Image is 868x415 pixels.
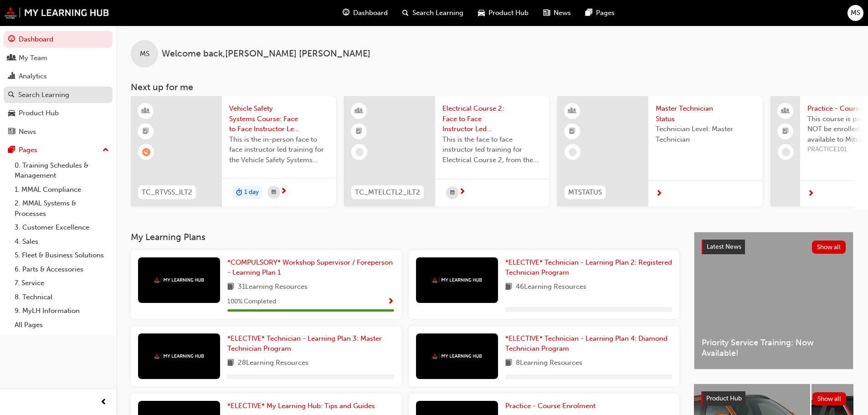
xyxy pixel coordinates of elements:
h3: Next up for me [116,82,868,92]
span: This is the in-person face to face instructor led training for the Vehicle Safety Systems Course,... [229,134,329,165]
a: pages-iconPages [578,4,622,22]
span: *COMPULSORY* Workshop Supervisor / Foreperson - Learning Plan 1 [227,258,393,277]
img: mmal [5,7,109,19]
a: 1. MMAL Compliance [11,183,113,197]
div: My Team [19,53,47,63]
span: people-icon [782,105,789,117]
div: Search Learning [18,90,69,100]
h3: My Learning Plans [131,232,679,242]
span: up-icon [103,144,109,156]
span: next-icon [656,190,663,198]
a: TC_RTVSS_ILT2Vehicle Safety Systems Course: Face to Face Instructor Led Training Registered Techn... [131,96,336,206]
button: Pages [4,142,113,159]
span: prev-icon [100,397,107,408]
button: DashboardMy TeamAnalyticsSearch LearningProduct HubNews [4,29,113,142]
a: Latest NewsShow allPriority Service Training: Now Available! [694,232,853,369]
a: 5. Fleet & Business Solutions [11,248,113,262]
button: Show all [812,241,846,254]
a: MTSTATUSMaster Technician StatusTechnician Level: Master Technician [557,96,762,206]
span: MS [851,8,860,18]
span: car-icon [8,109,15,118]
span: next-icon [280,188,287,196]
div: News [19,127,36,137]
a: *ELECTIVE* My Learning Hub: Tips and Guides [227,401,379,411]
span: guage-icon [8,36,15,44]
span: 100 % Completed [227,297,276,307]
span: learningResourceType_INSTRUCTOR_LED-icon [569,105,575,117]
span: booktick-icon [569,126,575,138]
span: Welcome back , [PERSON_NAME] [PERSON_NAME] [162,49,370,59]
span: pages-icon [8,146,15,154]
span: Master Technician Status [656,103,755,124]
button: Show Progress [387,296,394,307]
a: search-iconSearch Learning [395,4,471,22]
a: My Team [4,50,113,67]
img: mmal [432,353,482,359]
a: Search Learning [4,87,113,103]
span: calendar-icon [450,187,455,199]
div: Analytics [19,71,47,82]
span: Latest News [707,243,741,251]
span: chart-icon [8,72,15,81]
span: next-icon [807,190,814,198]
div: Pages [19,145,37,155]
a: Dashboard [4,31,113,48]
span: booktick-icon [143,126,149,138]
span: learningResourceType_INSTRUCTOR_LED-icon [143,105,149,117]
span: news-icon [8,128,15,136]
a: *ELECTIVE* Technician - Learning Plan 2: Registered Technician Program [505,257,672,278]
span: book-icon [227,358,234,369]
span: 8 Learning Resources [516,358,582,369]
span: booktick-icon [356,126,362,138]
span: MTSTATUS [568,187,602,198]
a: news-iconNews [536,4,578,22]
span: calendar-icon [272,187,276,198]
span: Show Progress [387,298,394,306]
span: learningRecordVerb_NONE-icon [355,148,364,156]
img: mmal [154,277,204,283]
span: car-icon [478,7,485,19]
span: booktick-icon [782,126,789,138]
a: 6. Parts & Accessories [11,262,113,277]
span: learningResourceType_INSTRUCTOR_LED-icon [356,105,362,117]
span: TC_MTELCTL2_ILT2 [355,187,420,198]
a: Practice - Course Enrolment [505,401,599,411]
span: people-icon [8,54,15,62]
span: *ELECTIVE* Technician - Learning Plan 3: Master Technician Program [227,334,382,353]
span: book-icon [505,282,512,293]
a: car-iconProduct Hub [471,4,536,22]
a: Product Hub [4,105,113,122]
span: news-icon [543,7,550,19]
span: TC_RTVSS_ILT2 [142,187,192,198]
span: guage-icon [343,7,349,19]
span: learningRecordVerb_NONE-icon [569,148,577,156]
img: mmal [154,353,204,359]
span: search-icon [8,91,15,99]
span: Pages [596,8,615,18]
a: TC_MTELCTL2_ILT2Electrical Course 2: Face to Face Instructor Led Training - Day 1 & 2 (Master Tec... [344,96,549,206]
span: News [554,8,571,18]
a: News [4,123,113,140]
a: 8. Technical [11,290,113,304]
span: MS [140,49,149,59]
a: Product HubShow all [701,391,846,406]
span: book-icon [227,282,234,293]
a: *COMPULSORY* Workshop Supervisor / Foreperson - Learning Plan 1 [227,257,394,278]
span: *ELECTIVE* Technician - Learning Plan 4: Diamond Technician Program [505,334,668,353]
a: 7. Service [11,276,113,290]
span: Product Hub [706,395,742,402]
button: MS [847,5,863,21]
span: Product Hub [488,8,529,18]
a: guage-iconDashboard [335,4,395,22]
span: Priority Service Training: Now Available! [702,338,846,358]
span: Search Learning [412,8,463,18]
a: 2. MMAL Systems & Processes [11,196,113,220]
span: duration-icon [236,187,242,199]
span: Practice - Course Enrolment [505,402,596,410]
span: Dashboard [353,8,388,18]
span: Vehicle Safety Systems Course: Face to Face Instructor Led Training Registered Technician Program) [229,103,329,134]
span: learningRecordVerb_NONE-icon [782,148,790,156]
a: Latest NewsShow all [702,240,846,254]
span: next-icon [459,188,466,196]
